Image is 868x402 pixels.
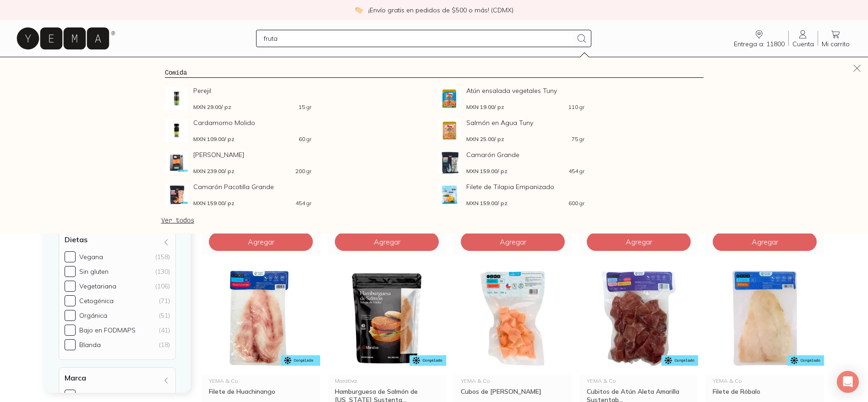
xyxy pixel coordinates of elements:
[65,339,76,350] input: Blanda(18)
[466,151,584,158] span: Camarón Grande
[155,391,170,399] div: (301)
[713,233,817,251] button: Agregar
[299,136,311,142] span: 60 gr
[193,136,235,142] span: MXN 109.00 / pz
[59,229,176,360] div: Dietas
[35,57,93,75] a: pasillo-todos-link
[587,233,691,251] button: Agregar
[626,237,652,246] span: Agregar
[159,311,170,320] div: (51)
[568,104,584,110] span: 110 gr
[299,104,311,110] span: 15 gr
[713,378,817,384] div: YEMA & Co
[79,253,103,261] div: Vegana
[734,40,785,48] span: Entrega a: 11800
[165,151,431,174] a: Salmón Ahumado Noruego[PERSON_NAME]MXN 239.00/ pz200 gr
[165,87,188,110] img: Perejil
[159,297,170,305] div: (71)
[368,5,513,15] p: ¡Envío gratis en pedidos de $500 o más! (CDMX)
[193,201,235,206] span: MXN 159.00 / pz
[165,119,188,142] img: Cardamomo Molido
[789,29,818,48] a: Cuenta
[295,201,311,206] span: 454 gr
[65,235,87,244] h4: Dietas
[461,233,565,251] button: Agregar
[79,391,114,399] div: YEMA & Co
[159,341,170,349] div: (18)
[572,136,584,142] span: 75 gr
[466,201,508,206] span: MXN 159.00 / pz
[165,68,187,76] a: Comida
[155,282,170,290] div: (106)
[193,151,311,158] span: [PERSON_NAME]
[65,295,76,306] input: Cetogénica(71)
[193,119,311,126] span: Cardamomo Molido
[209,378,313,384] div: YEMA & Co
[837,371,859,393] div: Open Intercom Messenger
[65,251,76,262] input: Vegana(158)
[568,168,584,174] span: 454 gr
[438,151,704,174] a: Camarón GrandeCamarón GrandeMXN 159.00/ pz454 gr
[792,40,814,48] span: Cuenta
[438,183,704,206] a: Filete de Tilapia EmpanizadoFilete de Tilapia EmpanizadoMXN 159.00/ pz600 gr
[461,378,565,384] div: YEMA & Co
[309,57,381,75] a: Los estrenos ✨
[161,216,194,224] a: Ver todos
[79,267,109,276] div: Sin gluten
[587,378,691,384] div: YEMA & Co
[374,237,400,246] span: Agregar
[818,29,853,48] a: Mi carrito
[438,87,461,110] img: Atún ensalada vegetales Tuny
[752,237,778,246] span: Agregar
[155,267,170,276] div: (130)
[328,262,446,375] img: Hamburguesa de Salmón Salvaje Rosado de Alaska Marativa 4 Pzas
[438,119,461,142] img: Salmón en Agua Tuny
[466,87,584,94] span: Atún ensalada vegetales Tuny
[202,262,320,375] img: Filete de Huachinango Salvaje Sin Espinas
[335,378,439,384] div: Marativa
[165,183,431,206] a: Camarón Pacotilla GrandeCamarón Pacotilla GrandeMXN 159.00/ pz454 gr
[466,168,508,174] span: MXN 159.00 / pz
[65,390,76,401] input: YEMA & Co(301)
[165,183,188,206] img: Camarón Pacotilla Grande
[295,168,311,174] span: 200 gr
[705,262,824,375] img: Filete de Róbalo
[165,119,431,142] a: Cardamomo MolidoCardamomo MolidoMXN 109.00/ pz60 gr
[355,6,363,14] img: check
[466,183,584,190] span: Filete de Tilapia Empanizado
[193,168,235,174] span: MXN 239.00 / pz
[193,87,311,94] span: Perejil
[438,183,461,206] img: Filete de Tilapia Empanizado
[335,233,439,251] button: Agregar
[204,57,290,75] a: Los Imperdibles ⚡️
[438,87,704,110] a: Atún ensalada vegetales TunyAtún ensalada vegetales TunyMXN 19.00/ pz110 gr
[159,326,170,334] div: (41)
[65,325,76,336] input: Bajo en FODMAPS(41)
[79,326,136,334] div: Bajo en FODMAPS
[438,119,704,142] a: Salmón en Agua TunySalmón en Agua TunyMXN 25.00/ pz75 gr
[568,201,584,206] span: 600 gr
[65,373,86,382] h4: Marca
[466,119,584,126] span: Salmón en Agua Tuny
[79,282,116,290] div: Vegetariana
[123,57,186,75] a: Sucursales 📍
[165,87,431,110] a: PerejilPerejilMXN 29.00/ pz15 gr
[500,237,526,246] span: Agregar
[165,151,188,174] img: Salmón Ahumado Noruego
[209,233,313,251] button: Agregar
[79,341,101,349] div: Blanda
[438,151,461,174] img: Camarón Grande
[79,297,114,305] div: Cetogénica
[822,40,850,48] span: Mi carrito
[65,310,76,321] input: Orgánica(51)
[193,104,231,110] span: MXN 29.00 / pz
[193,183,311,190] span: Camarón Pacotilla Grande
[65,266,76,277] input: Sin gluten(130)
[466,136,504,142] span: MXN 25.00 / pz
[79,311,107,320] div: Orgánica
[155,253,170,261] div: (158)
[579,262,698,375] img: Cubos de Atún Aleta Amarilla
[65,281,76,292] input: Vegetariana(106)
[248,237,274,246] span: Agregar
[264,33,573,44] input: Busca los mejores productos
